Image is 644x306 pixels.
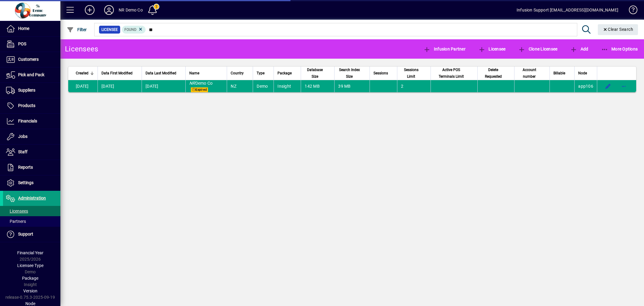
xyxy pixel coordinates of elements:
[98,80,142,92] td: [DATE]
[18,72,44,77] span: Pick and Pack
[553,70,571,76] div: Billable
[481,67,505,80] span: Delete Requested
[101,70,133,76] span: Data First Modified
[3,52,60,67] a: Customers
[189,70,199,76] span: Name
[598,24,638,35] button: Clear
[65,24,88,35] button: Filter
[3,129,60,144] a: Jobs
[18,41,26,46] span: POS
[189,81,195,86] em: NR
[227,80,253,92] td: NZ
[601,47,638,51] span: More Options
[401,67,427,80] div: Sessions Limit
[338,67,366,80] div: Search Index Size
[3,160,60,175] a: Reports
[518,67,546,80] div: Account number
[434,67,474,80] div: Active POS Terminals Limit
[570,47,588,51] span: Add
[274,80,301,92] td: Insight
[603,27,633,32] span: Clear Search
[3,145,60,160] a: Staff
[397,80,430,92] td: 2
[101,70,138,76] div: Data First Modified
[600,44,639,54] button: More Options
[624,1,636,21] a: Knowledge Base
[373,70,393,76] div: Sessions
[434,67,468,80] span: Active POS Terminals Limit
[65,44,98,54] div: Licensees
[18,196,46,200] span: Administration
[191,87,208,92] span: Expired
[22,276,38,281] span: Package
[18,165,33,170] span: Reports
[518,47,557,51] span: Clone Licensee
[80,5,99,15] button: Add
[142,80,185,92] td: [DATE]
[277,70,292,76] span: Package
[305,67,325,80] span: Database Size
[603,81,613,91] button: Edit
[253,80,274,92] td: Demo
[18,26,29,31] span: Home
[18,232,33,236] span: Support
[517,44,559,54] button: Clone Licensee
[146,70,182,76] div: Data Last Modified
[18,103,35,108] span: Products
[99,5,119,15] button: Profile
[301,80,334,92] td: 142 MB
[68,80,98,92] td: [DATE]
[334,80,370,92] td: 39 MB
[3,206,60,216] a: Licensees
[401,67,421,80] span: Sessions Limit
[481,67,511,80] div: Delete Requested
[3,216,60,226] a: Partners
[338,67,360,80] span: Search Index Size
[6,219,26,224] span: Partners
[257,70,270,76] div: Type
[518,67,540,80] span: Account number
[17,250,43,255] span: Financial Year
[101,27,118,33] span: Licensee
[76,70,88,76] span: Created
[257,70,264,76] span: Type
[189,81,213,86] span: Demo Co
[423,47,466,51] span: Infusion Partner
[231,70,249,76] div: Country
[25,301,35,306] span: Node
[231,70,244,76] span: Country
[122,26,146,34] mat-chip: Found Status: Found
[124,28,136,32] span: Found
[146,70,176,76] span: Data Last Modified
[76,70,94,76] div: Created
[3,83,60,98] a: Suppliers
[3,21,60,36] a: Home
[569,44,590,54] button: Add
[3,67,60,83] a: Pick and Pack
[18,119,37,123] span: Financials
[189,70,223,76] div: Name
[553,70,565,76] span: Billable
[23,288,37,293] span: Version
[277,70,297,76] div: Package
[18,149,27,154] span: Staff
[578,70,593,76] div: Node
[3,37,60,52] a: POS
[18,134,27,139] span: Jobs
[373,70,388,76] span: Sessions
[6,209,28,213] span: Licensees
[619,81,629,91] button: More options
[3,98,60,113] a: Products
[478,47,506,51] span: Licensee
[422,44,467,54] button: Infusion Partner
[578,70,587,76] span: Node
[18,57,39,62] span: Customers
[517,5,618,15] div: Infusion Support [EMAIL_ADDRESS][DOMAIN_NAME]
[18,88,35,93] span: Suppliers
[119,5,143,15] div: NR Demo Co
[17,263,43,268] span: Licensee Type
[477,44,507,54] button: Licensee
[578,84,593,89] span: app106.prod.infusionbusinesssoftware.com
[3,227,60,242] a: Support
[18,180,34,185] span: Settings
